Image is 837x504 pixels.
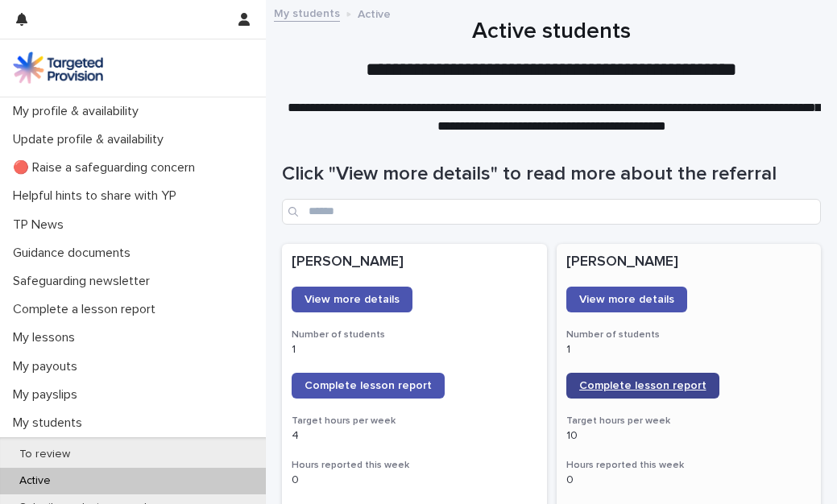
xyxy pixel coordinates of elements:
[579,294,674,305] span: View more details
[292,328,537,341] h3: Number of students
[566,254,812,271] p: [PERSON_NAME]
[6,132,176,147] p: Update profile & availability
[6,302,168,317] p: Complete a lesson report
[6,104,151,119] p: My profile & availability
[292,459,537,472] h3: Hours reported this week
[6,448,83,461] p: To review
[6,160,208,176] p: 🔴 Raise a safeguarding concern
[566,473,812,487] p: 0
[6,217,77,233] p: TP News
[566,459,812,472] h3: Hours reported this week
[305,294,400,305] span: View more details
[292,343,537,357] p: 1
[292,473,537,487] p: 0
[358,4,391,22] p: Active
[274,3,340,22] a: My students
[566,415,812,428] h3: Target hours per week
[6,274,163,289] p: Safeguarding newsletter
[579,380,706,391] span: Complete lesson report
[6,474,64,488] p: Active
[282,163,821,186] h1: Click "View more details" to read more about the referral
[6,359,90,374] p: My payouts
[6,330,88,345] p: My lessons
[282,199,821,225] input: Search
[292,287,412,312] a: View more details
[6,387,90,403] p: My payslips
[292,415,537,428] h3: Target hours per week
[6,415,95,431] p: My students
[566,287,687,312] a: View more details
[282,19,821,46] h1: Active students
[292,254,537,271] p: [PERSON_NAME]
[566,429,812,443] p: 10
[292,429,537,443] p: 4
[13,52,103,84] img: M5nRWzHhSzIhMunXDL62
[292,373,445,399] a: Complete lesson report
[566,373,719,399] a: Complete lesson report
[566,343,812,357] p: 1
[6,188,189,204] p: Helpful hints to share with YP
[566,328,812,341] h3: Number of students
[6,246,143,261] p: Guidance documents
[305,380,432,391] span: Complete lesson report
